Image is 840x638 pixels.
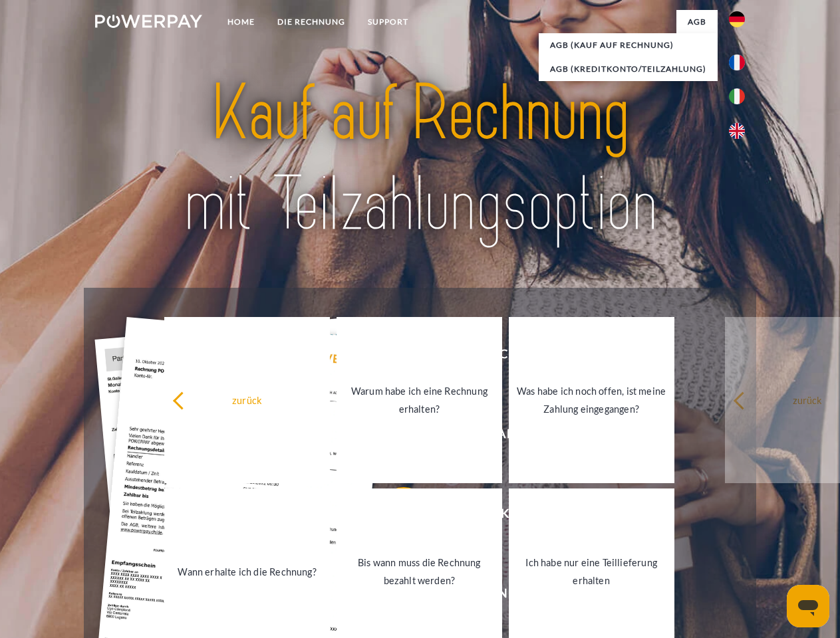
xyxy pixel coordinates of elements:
[676,10,718,34] a: agb
[356,10,420,34] a: SUPPORT
[345,382,494,418] div: Warum habe ich eine Rechnung erhalten?
[787,585,829,627] iframe: Schaltfläche zum Öffnen des Messaging-Fensters
[539,33,718,57] a: AGB (Kauf auf Rechnung)
[216,10,266,34] a: Home
[95,15,202,28] img: logo-powerpay-white.svg
[729,88,745,104] img: it
[345,554,494,589] div: Bis wann muss die Rechnung bezahlt werden?
[517,554,666,589] div: Ich habe nur eine Teillieferung erhalten
[729,123,745,139] img: en
[266,10,356,34] a: DIE RECHNUNG
[509,317,674,483] a: Was habe ich noch offen, ist meine Zahlung eingegangen?
[729,11,745,27] img: de
[517,382,666,418] div: Was habe ich noch offen, ist meine Zahlung eingegangen?
[172,562,322,580] div: Wann erhalte ich die Rechnung?
[127,64,713,255] img: title-powerpay_de.svg
[729,54,745,70] img: fr
[172,391,322,409] div: zurück
[539,57,718,81] a: AGB (Kreditkonto/Teilzahlung)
